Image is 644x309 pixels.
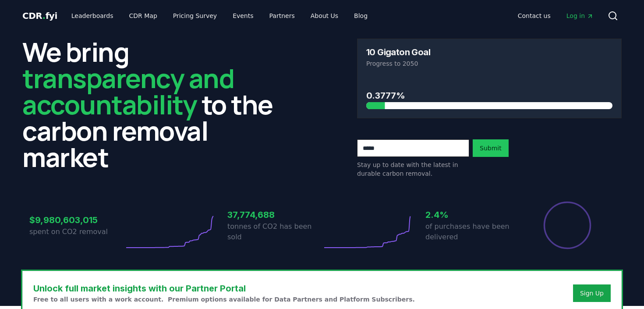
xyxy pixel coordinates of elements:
p: tonnes of CO2 has been sold [227,221,322,242]
h3: 37,774,688 [227,208,322,221]
h3: $9,980,603,015 [29,213,124,227]
div: Percentage of sales delivered [543,201,592,250]
span: CDR fyi [22,11,57,21]
a: Pricing Survey [166,8,224,24]
a: Blog [347,8,375,24]
span: Log in [566,11,594,20]
span: . [42,11,46,21]
button: Sign Up [573,284,611,302]
a: CDR.fyi [22,10,57,22]
p: of purchases have been delivered [425,221,520,242]
p: Progress to 2050 [366,59,612,68]
a: Contact us [511,8,558,24]
h3: Unlock full market insights with our Partner Portal [33,282,415,295]
nav: Main [511,8,601,24]
h2: We bring to the carbon removal market [22,39,287,170]
a: Leaderboards [64,8,120,24]
a: Events [226,8,260,24]
a: Sign Up [580,289,604,298]
nav: Main [64,8,375,24]
p: spent on CO2 removal [29,227,124,237]
p: Stay up to date with the latest in durable carbon removal. [357,160,469,178]
button: Submit [473,139,509,157]
h3: 2.4% [425,208,520,221]
a: CDR Map [122,8,164,24]
a: Partners [262,8,302,24]
h3: 0.3777% [366,89,612,102]
span: transparency and accountability [22,60,234,122]
a: Log in [559,8,601,24]
h3: 10 Gigaton Goal [366,48,430,57]
a: About Us [304,8,345,24]
p: Free to all users with a work account. Premium options available for Data Partners and Platform S... [33,295,415,304]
